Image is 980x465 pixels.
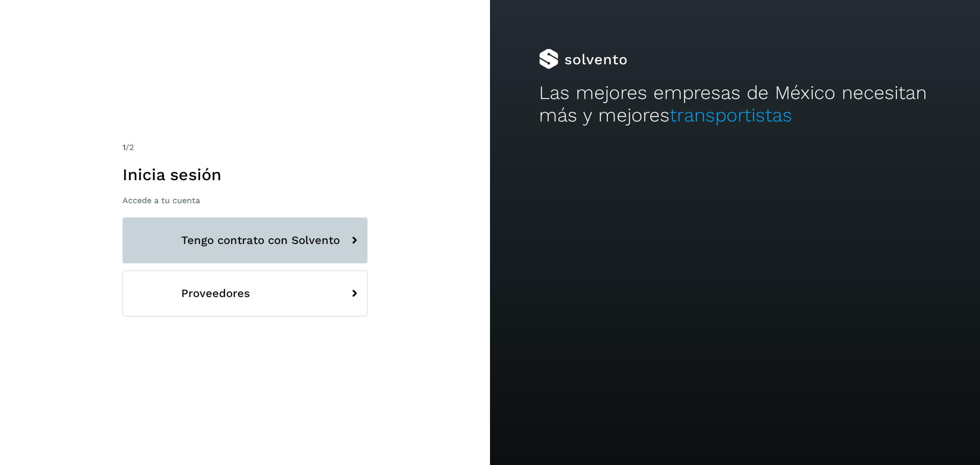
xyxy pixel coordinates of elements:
span: Tengo contrato con Solvento [181,234,340,247]
span: 1 [122,142,126,152]
span: transportistas [670,104,792,126]
h2: Las mejores empresas de México necesitan más y mejores [539,82,931,127]
p: Accede a tu cuenta [122,195,367,205]
h1: Inicia sesión [122,165,367,184]
span: Proveedores [181,287,250,300]
button: Proveedores [122,271,367,316]
button: Tengo contrato con Solvento [122,217,367,263]
div: /2 [122,141,367,154]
